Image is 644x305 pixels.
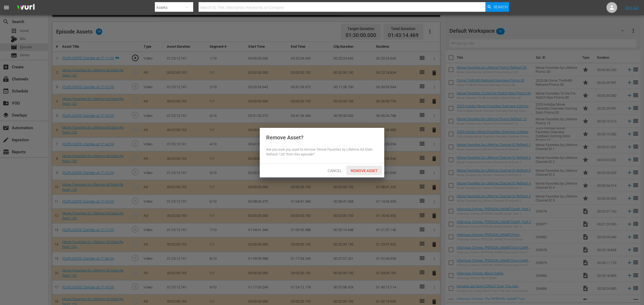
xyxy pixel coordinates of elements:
span: Cancel [323,169,346,173]
button: Remove Asset [346,166,382,175]
div: Remove Asset? [266,134,303,141]
button: Search [485,2,509,12]
a: Sign Out [625,5,639,10]
span: Search [493,2,508,12]
button: Cancel [323,166,346,175]
div: Are you sure you want to remove "Movie Favorites by Lifetime Ad Slate Refresh 120" from this epis... [266,147,378,157]
span: Remove Asset [346,169,382,173]
img: ans4CAIJ8jUAAAAAAAAAAAAAAAAAAAAAAAAgQb4GAAAAAAAAAAAAAAAAAAAAAAAAJMjXAAAAAAAAAAAAAAAAAAAAAAAAgAT5G... [13,1,39,14]
span: menu [3,4,10,11]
